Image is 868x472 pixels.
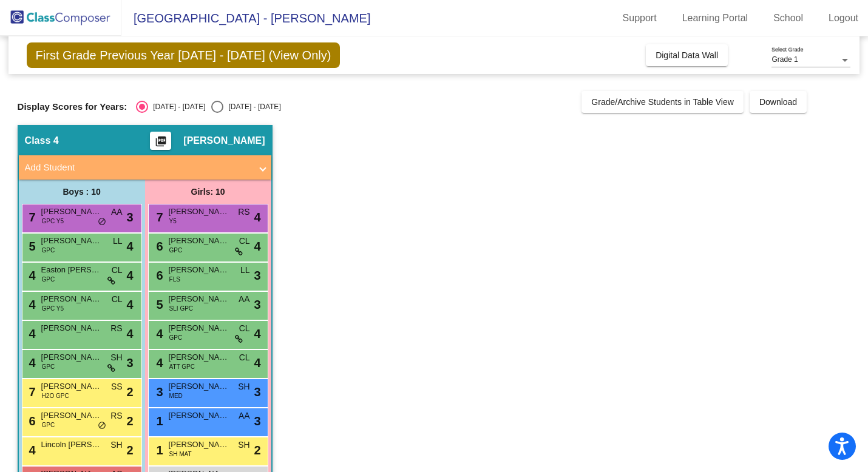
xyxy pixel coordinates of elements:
[41,439,102,451] span: Lincoln [PERSON_NAME]
[26,211,36,224] span: 7
[42,246,55,255] span: GPC
[18,101,127,112] span: Display Scores for Years:
[239,351,250,364] span: CL
[110,439,122,451] span: SH
[154,385,163,399] span: 3
[42,217,64,226] span: GPC Y5
[254,295,260,314] span: 3
[673,8,758,28] a: Learning Portal
[154,269,163,282] span: 6
[254,441,260,459] span: 2
[750,91,807,113] button: Download
[126,295,133,314] span: 4
[169,206,229,218] span: [PERSON_NAME]
[42,391,69,400] span: H2O GPC
[169,275,180,284] span: FLS
[239,410,250,422] span: AA
[26,385,36,399] span: 7
[98,421,106,431] span: do_not_disturb_alt
[169,333,183,342] span: GPC
[26,414,36,428] span: 6
[238,206,249,218] span: RS
[41,206,102,218] span: [PERSON_NAME]
[126,441,133,459] span: 2
[154,443,163,457] span: 1
[41,351,102,363] span: [PERSON_NAME] [PERSON_NAME]
[239,235,250,248] span: CL
[254,266,260,285] span: 3
[26,443,36,457] span: 4
[169,246,183,255] span: GPC
[169,391,183,400] span: MED
[26,356,36,369] span: 4
[26,269,36,282] span: 4
[126,208,133,226] span: 3
[154,211,163,224] span: 7
[126,412,133,430] span: 2
[238,439,249,451] span: SH
[240,264,250,277] span: LL
[126,383,133,401] span: 2
[183,135,265,147] span: [PERSON_NAME]
[26,240,36,253] span: 5
[42,420,55,430] span: GPC
[41,380,102,393] span: [PERSON_NAME]
[126,237,133,255] span: 4
[154,414,163,428] span: 1
[254,383,260,401] span: 3
[148,101,205,112] div: [DATE] - [DATE]
[764,8,813,28] a: School
[254,237,260,255] span: 4
[41,410,102,422] span: [PERSON_NAME]
[25,161,251,175] mat-panel-title: Add Student
[254,412,260,430] span: 3
[112,293,123,306] span: CL
[145,180,271,204] div: Girls: 10
[110,351,122,364] span: SH
[169,235,229,247] span: [PERSON_NAME]
[613,8,666,28] a: Support
[41,235,102,247] span: [PERSON_NAME]
[169,264,229,276] span: [PERSON_NAME]
[121,8,370,28] span: [GEOGRAPHIC_DATA] - [PERSON_NAME]
[110,410,122,422] span: RS
[169,380,229,393] span: [PERSON_NAME]
[169,293,229,305] span: [PERSON_NAME]
[98,217,106,227] span: do_not_disturb_alt
[169,217,177,226] span: Y5
[126,266,133,285] span: 4
[759,97,797,107] span: Download
[154,327,163,340] span: 4
[223,101,280,112] div: [DATE] - [DATE]
[819,8,868,28] a: Logout
[26,298,36,311] span: 4
[110,322,122,335] span: RS
[656,50,718,60] span: Digital Data Wall
[254,325,260,343] span: 4
[42,304,64,313] span: GPC Y5
[169,351,229,363] span: [PERSON_NAME]
[169,450,192,459] span: SH MAT
[169,410,229,422] span: [PERSON_NAME]
[111,206,123,218] span: AA
[113,235,123,248] span: LL
[154,135,168,152] mat-icon: picture_as_pdf
[254,354,260,372] span: 4
[581,91,744,113] button: Grade/Archive Students in Table View
[150,132,171,150] button: Print Students Details
[239,322,250,335] span: CL
[126,325,133,343] span: 4
[254,208,260,226] span: 4
[169,322,229,334] span: [PERSON_NAME]
[771,55,798,64] span: Grade 1
[154,356,163,369] span: 4
[19,180,145,204] div: Boys : 10
[154,298,163,311] span: 5
[27,42,341,68] span: First Grade Previous Year [DATE] - [DATE] (View Only)
[19,155,271,180] mat-expansion-panel-header: Add Student
[169,439,229,451] span: [PERSON_NAME]
[41,293,102,305] span: [PERSON_NAME] Wisenreder
[169,304,193,313] span: SLI GPC
[169,362,195,371] span: ATT GPC
[42,275,55,284] span: GPC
